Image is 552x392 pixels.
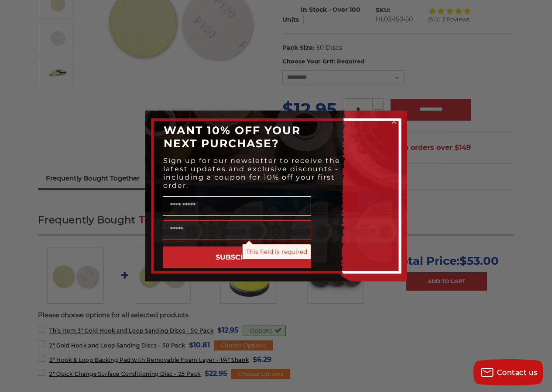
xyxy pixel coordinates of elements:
span: Contact us [497,368,538,377]
button: Contact us [473,359,543,385]
button: SUBSCRIBE [163,246,311,268]
input: Email [163,220,311,240]
span: WANT 10% OFF YOUR NEXT PURCHASE? [164,124,301,150]
button: Close dialog [390,117,398,126]
span: Sign up for our newsletter to receive the latest updates and exclusive discounts - including a co... [163,156,340,190]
